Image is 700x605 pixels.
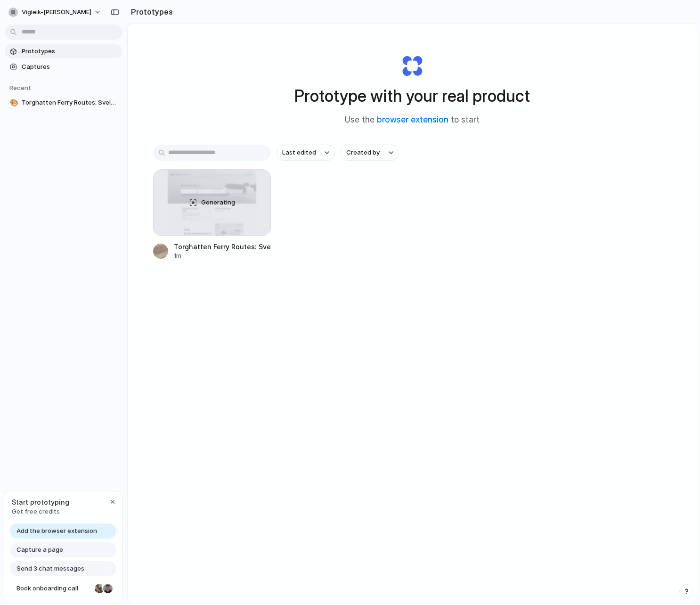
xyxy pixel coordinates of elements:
span: Created by [346,148,380,157]
div: 1m [174,252,271,260]
h1: Prototype with your real product [294,83,530,108]
button: Last edited [277,145,335,161]
a: 🎨Torghatten Ferry Routes: Svelene Offer Card [5,96,122,110]
div: 🎨 [10,98,16,108]
a: Add the browser extension [10,523,116,539]
span: Recent [9,84,31,91]
span: Torghatten Ferry Routes: Svelene Offer Card [22,98,119,107]
button: vigleik-[PERSON_NAME] [5,5,106,20]
span: Add the browser extension [16,526,97,536]
a: browser extension [377,115,448,124]
span: Generating [201,198,235,207]
span: Capture a page [16,545,63,555]
span: Start prototyping [12,497,69,507]
div: Nicole Kubica [94,583,105,594]
span: Get free credits [12,507,69,516]
a: Torghatten Ferry Routes: Svelene Offer CardGeneratingTorghatten Ferry Routes: Svelene Offer Card1m [153,169,271,260]
span: Last edited [282,148,316,157]
div: Torghatten Ferry Routes: Svelene Offer Card [174,242,271,252]
span: Prototypes [22,47,119,56]
button: Created by [341,145,399,161]
button: 🎨 [8,98,18,107]
a: Captures [5,60,122,74]
h2: Prototypes [127,6,173,17]
a: Book onboarding call [10,581,116,596]
span: Use the to start [345,114,480,126]
span: vigleik-[PERSON_NAME] [22,8,91,17]
div: Christian Iacullo [102,583,114,594]
a: Prototypes [5,44,122,58]
span: Captures [22,62,119,72]
span: Send 3 chat messages [16,564,84,573]
span: Book onboarding call [16,584,91,593]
